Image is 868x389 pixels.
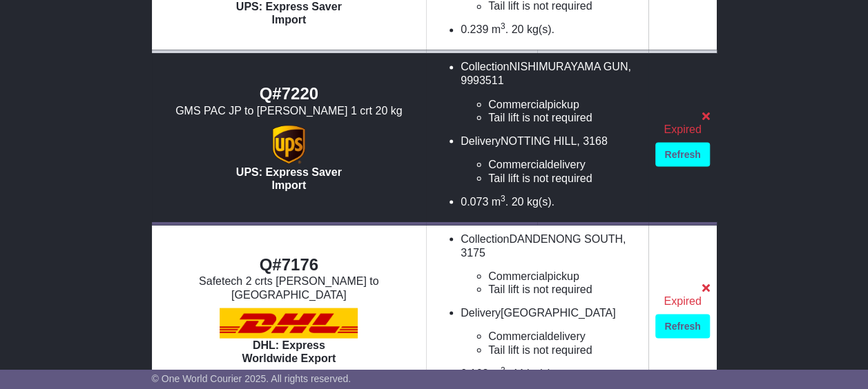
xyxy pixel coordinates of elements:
span: UPS: Express Saver Import [236,166,342,190]
span: Commercial [488,98,547,110]
span: kg(s). [527,23,554,35]
div: Expired [655,122,709,135]
span: , 9993511 [461,61,631,86]
li: pickup [488,97,642,110]
span: [GEOGRAPHIC_DATA] [501,306,616,318]
span: kg(s). [527,195,554,207]
span: 44 [511,367,523,379]
li: Tail lift is not required [488,282,642,295]
span: kg(s). [527,367,554,379]
a: Refresh [655,314,709,338]
span: NISHIMURAYAMA GUN [509,61,628,72]
li: delivery [488,157,642,170]
span: 0.163 [461,367,488,379]
sup: 3 [501,193,505,203]
div: Expired [655,294,709,307]
img: UPS: Express Saver Import [268,123,309,165]
div: Q#7176 [159,255,420,275]
li: Collection [461,60,642,123]
sup: 3 [501,365,505,375]
span: DHL: Express Worldwide Export [242,339,336,363]
span: m . [492,195,508,207]
a: Refresh [655,142,709,166]
span: 20 [511,195,523,207]
span: m . [492,367,508,379]
li: Tail lift is not required [488,343,642,356]
li: Delivery [461,306,642,356]
li: pickup [488,269,642,282]
li: Tail lift is not required [488,110,642,123]
span: UPS: Express Saver Import [236,1,342,26]
span: DANDENONG SOUTH [509,232,622,244]
sup: 3 [501,21,505,31]
div: Safetech 2 crts [PERSON_NAME] to [GEOGRAPHIC_DATA] [159,274,420,300]
li: Delivery [461,134,642,184]
div: Q#7220 [159,83,420,103]
span: © One World Courier 2025. All rights reserved. [152,373,351,384]
span: NOTTING HILL [501,134,577,146]
span: 0.239 [461,23,488,35]
span: Commercial [488,158,547,170]
li: Tail lift is not required [488,171,642,184]
span: 20 [511,23,523,35]
img: DHL: Express Worldwide Export [220,308,358,338]
span: m . [492,23,508,35]
span: Commercial [488,270,547,281]
span: , 3175 [461,232,626,257]
span: Commercial [488,330,547,341]
li: delivery [488,329,642,342]
div: GMS PAC JP to [PERSON_NAME] 1 crt 20 kg [159,103,420,117]
span: , 3168 [577,134,607,146]
li: Collection [461,232,642,295]
span: 0.073 [461,195,488,207]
